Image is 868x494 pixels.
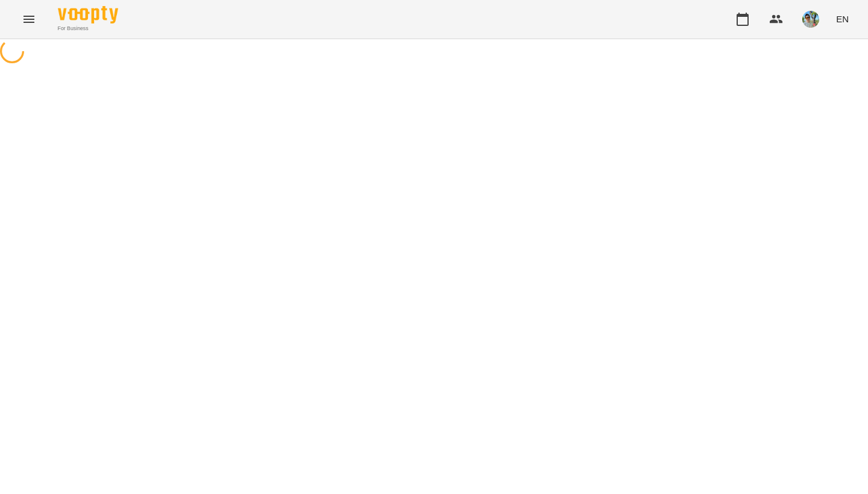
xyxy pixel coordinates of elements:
[836,13,849,25] span: EN
[58,6,118,23] img: Voopty Logo
[58,25,118,33] span: For Business
[802,11,819,28] img: 744843a61c413a071730a266d875f08e.JPG
[14,5,43,34] button: Menu
[831,8,854,30] button: EN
